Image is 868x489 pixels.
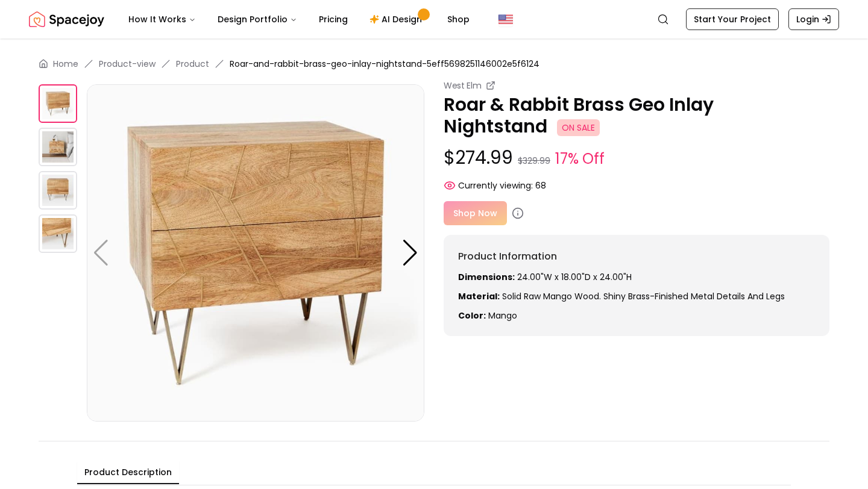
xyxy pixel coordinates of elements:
nav: breadcrumb [39,58,829,70]
img: https://storage.googleapis.com/spacejoy-main/assets/5eff5698251146002e5f6124/product_1_1abecmbkdoek [39,128,77,166]
button: Product Description [77,461,179,484]
a: Product [176,58,209,70]
strong: Dimensions: [458,271,515,283]
span: ON SALE [557,119,600,136]
a: AI Design [360,7,435,31]
span: Roar-and-rabbit-brass-geo-inlay-nightstand-5eff5698251146002e5f6124 [230,58,539,70]
span: Solid raw mango wood. Shiny Brass-finished metal details and legs [502,290,785,302]
a: Spacejoy [29,7,104,31]
p: 24.00"W x 18.00"D x 24.00"H [458,271,815,283]
a: Shop [438,7,479,31]
img: https://storage.googleapis.com/spacejoy-main/assets/5eff5698251146002e5f6124/product_0_p966mgm2bfdc [87,84,424,422]
button: Design Portfolio [208,7,307,31]
img: https://storage.googleapis.com/spacejoy-main/assets/5eff5698251146002e5f6124/product_3_bmi5foclpie9 [39,214,77,253]
small: West Elm [444,79,481,92]
img: https://storage.googleapis.com/spacejoy-main/assets/5eff5698251146002e5f6124/product_2_pdga4n6j9mkb [39,171,77,210]
a: Login [788,8,839,30]
h6: Product Information [458,249,815,264]
a: Home [53,58,78,70]
span: 68 [535,179,546,192]
span: mango [488,310,517,322]
strong: Material: [458,290,500,302]
p: Roar & Rabbit Brass Geo Inlay Nightstand [444,94,829,137]
a: Pricing [309,7,357,31]
span: Currently viewing: [458,179,533,192]
img: United States [498,12,513,26]
a: Start Your Project [686,8,779,30]
small: $329.99 [518,155,550,167]
nav: Main [119,7,479,31]
a: Product-view [99,58,156,70]
button: How It Works [119,7,206,31]
p: $274.99 [444,147,829,170]
small: 17% Off [555,148,605,170]
img: https://storage.googleapis.com/spacejoy-main/assets/5eff5698251146002e5f6124/product_0_p966mgm2bfdc [39,84,77,123]
img: Spacejoy Logo [29,7,104,31]
strong: Color: [458,310,486,322]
